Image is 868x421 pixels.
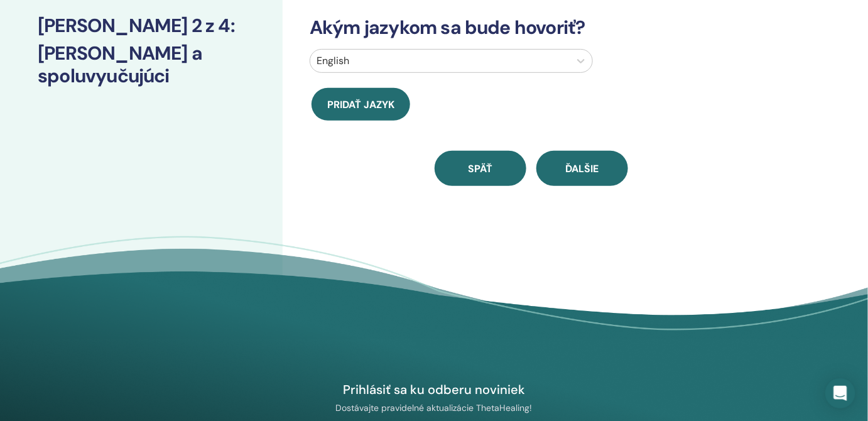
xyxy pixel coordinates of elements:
[289,402,579,413] p: Dostávajte pravidelné aktualizácie ThetaHealing!
[536,151,628,186] button: Ďalšie
[38,42,245,87] h3: [PERSON_NAME] a spoluvyučujúci
[825,378,855,408] div: Open Intercom Messenger
[312,88,410,121] button: Pridať jazyk
[302,16,760,39] h3: Akým jazykom sa bude hovoriť?
[38,14,245,37] h3: [PERSON_NAME] 2 z 4 :
[327,98,394,111] span: Pridať jazyk
[289,381,579,398] h4: Prihlásiť sa ku odberu noviniek
[468,162,492,175] span: späť
[435,151,526,186] button: späť
[565,162,599,175] span: Ďalšie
